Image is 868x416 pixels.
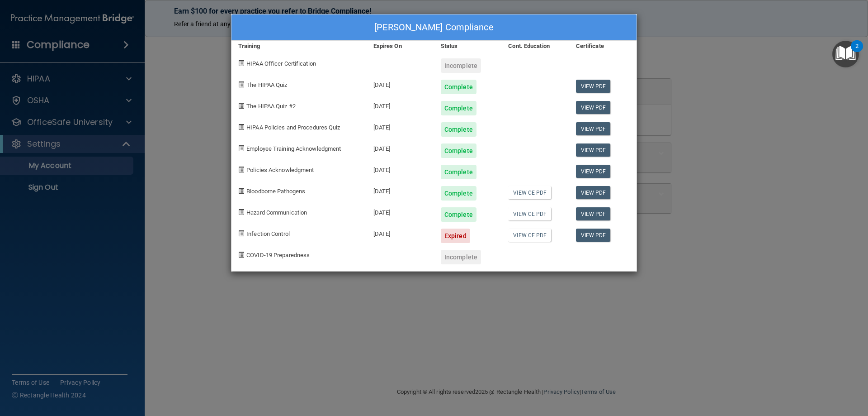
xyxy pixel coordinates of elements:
a: View PDF [576,207,611,220]
a: View PDF [576,165,611,178]
div: [DATE] [367,115,434,137]
span: The HIPAA Quiz [246,81,287,88]
div: [DATE] [367,158,434,179]
div: [DATE] [367,94,434,115]
a: View PDF [576,101,611,114]
div: Complete [441,165,476,179]
span: Employee Training Acknowledgment [246,145,341,152]
a: View PDF [576,229,611,242]
div: Cont. Education [501,41,569,52]
span: Infection Control [246,230,290,237]
div: [PERSON_NAME] Compliance [231,14,637,41]
span: HIPAA Officer Certification [246,60,316,67]
div: Incomplete [441,58,481,73]
div: Expired [441,229,470,243]
div: Expires On [367,41,434,52]
div: Complete [441,186,476,201]
span: Hazard Communication [246,209,307,216]
div: Complete [441,207,476,222]
div: Complete [441,80,476,94]
span: HIPAA Policies and Procedures Quiz [246,124,340,131]
a: View PDF [576,143,611,157]
a: View PDF [576,80,611,93]
div: 2 [855,46,859,58]
div: Complete [441,143,476,158]
a: View CE PDF [508,229,551,242]
a: View CE PDF [508,186,551,199]
div: Training [231,41,367,52]
span: COVID-19 Preparedness [246,252,310,258]
a: View PDF [576,122,611,135]
span: Policies Acknowledgment [246,167,314,173]
div: Status [434,41,501,52]
div: Complete [441,122,476,137]
div: [DATE] [367,222,434,243]
div: [DATE] [367,201,434,222]
span: The HIPAA Quiz #2 [246,103,296,110]
button: Open Resource Center, 2 new notifications [832,41,859,67]
a: View PDF [576,186,611,199]
div: [DATE] [367,137,434,158]
div: Complete [441,101,476,115]
div: [DATE] [367,179,434,201]
span: Bloodborne Pathogens [246,188,305,195]
div: Incomplete [441,250,481,264]
a: View CE PDF [508,207,551,220]
div: Certificate [569,41,637,52]
div: [DATE] [367,73,434,94]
